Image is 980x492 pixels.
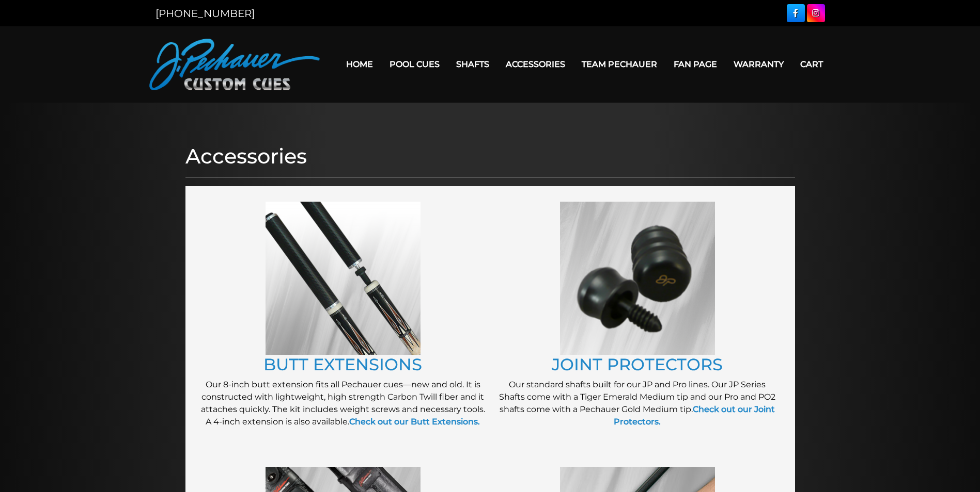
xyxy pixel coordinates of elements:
a: Team Pechauer [573,51,665,77]
a: Shafts [448,51,497,77]
a: Pool Cues [381,51,448,77]
p: Our 8-inch butt extension fits all Pechauer cues—new and old. It is constructed with lightweight,... [201,379,485,428]
a: Home [338,51,381,77]
a: JOINT PROTECTORS [552,354,723,374]
a: BUTT EXTENSIONS [263,354,422,374]
a: Accessories [497,51,573,77]
a: Check out our Joint Protectors. [614,404,775,427]
img: Pechauer Custom Cues [149,39,320,90]
a: Warranty [725,51,792,77]
a: Fan Page [665,51,725,77]
h1: Accessories [185,144,795,169]
a: Cart [792,51,831,77]
p: Our standard shafts built for our JP and Pro lines. Our JP Series Shafts come with a Tiger Emeral... [495,379,780,428]
a: Check out our Butt Extensions. [349,417,480,427]
a: [PHONE_NUMBER] [155,7,255,20]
